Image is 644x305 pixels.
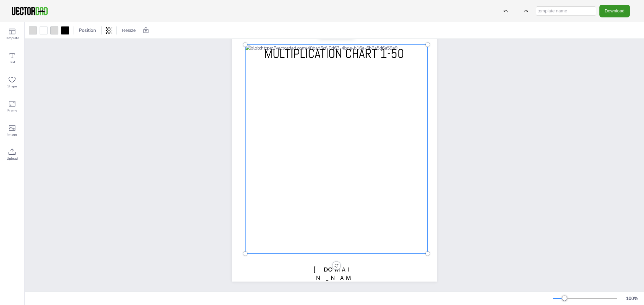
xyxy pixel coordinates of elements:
span: Frame [7,108,17,113]
button: Resize [119,25,139,36]
span: Image [7,132,17,137]
span: MULTIPLICATION CHART 1-50 [264,46,404,62]
span: Template [5,35,19,41]
div: 100 % [624,295,640,302]
span: Upload [7,156,18,161]
img: VectorDad-1.png [11,6,49,16]
button: Download [599,5,630,17]
span: Shape [7,84,17,89]
input: template name [536,6,596,16]
span: [DOMAIN_NAME] [314,266,355,290]
span: Position [77,27,97,33]
span: Text [9,60,15,65]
